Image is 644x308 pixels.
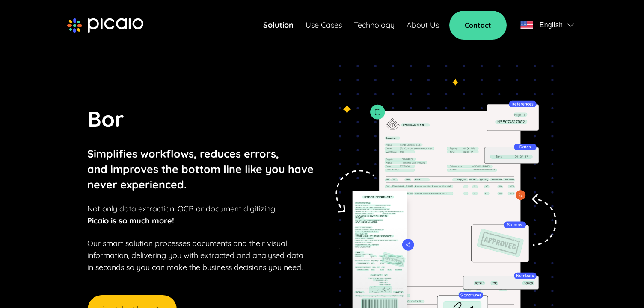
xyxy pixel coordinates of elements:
[449,11,507,40] a: Contact
[520,21,533,29] img: flag
[87,216,174,226] strong: Picaio is so much more!
[87,106,124,132] span: Bor
[517,17,577,34] button: flagEnglishflag
[263,19,294,31] a: Solution
[354,19,395,31] a: Technology
[306,19,342,31] a: Use Cases
[87,238,303,273] p: Our smart solution processes documents and their visual information, delivering you with extracte...
[567,23,574,27] img: flag
[87,146,314,192] p: Simplifies workflows, reduces errors, and improves the bottom line like you have never experienced.
[87,204,276,214] span: Not only data extraction, OCR or document digitizing,
[540,19,563,31] span: English
[407,19,439,31] a: About Us
[67,18,143,33] img: picaio-logo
